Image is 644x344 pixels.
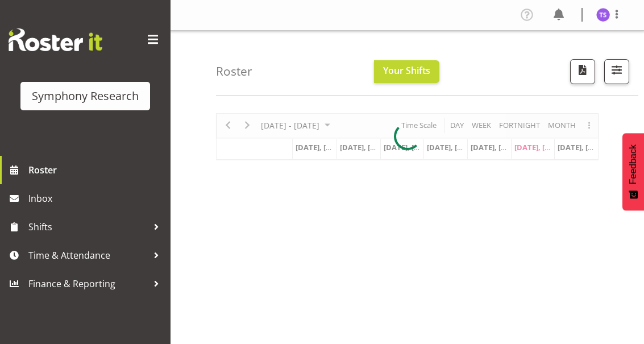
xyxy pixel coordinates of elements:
span: Feedback [628,144,638,184]
button: Feedback - Show survey [622,133,644,210]
button: Download a PDF of the roster according to the set date range. [570,59,595,84]
span: Inbox [28,190,165,207]
button: Filter Shifts [604,59,629,84]
span: Time & Attendance [28,247,148,264]
span: Roster [28,161,165,179]
span: Your Shifts [383,64,430,77]
h4: Roster [216,65,252,78]
button: Your Shifts [374,60,439,83]
div: Symphony Research [32,88,139,105]
img: Rosterit website logo [9,28,102,51]
span: Finance & Reporting [28,275,148,292]
span: Shifts [28,218,148,235]
img: titi-strickland1975.jpg [596,8,610,22]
